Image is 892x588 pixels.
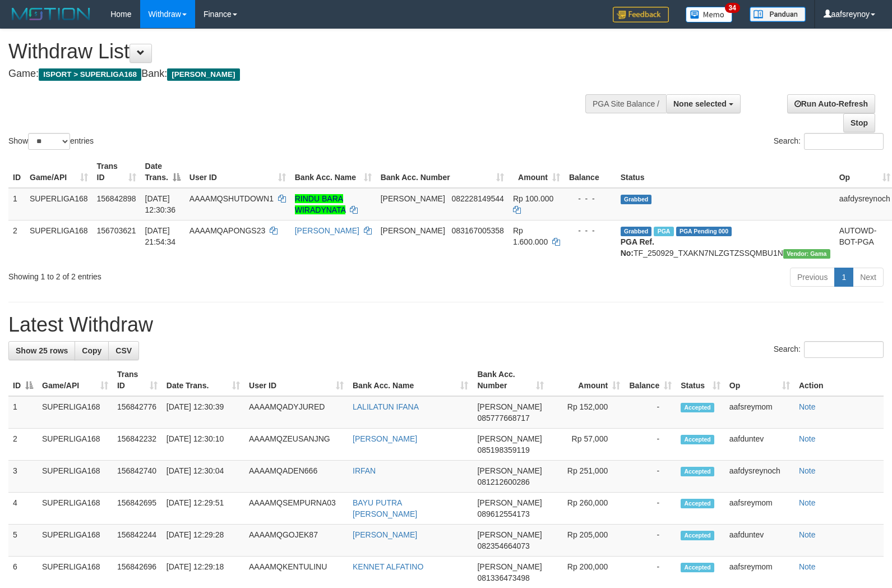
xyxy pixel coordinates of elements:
[8,429,38,461] td: 2
[162,461,244,493] td: [DATE] 12:30:04
[725,461,794,493] td: aafdysreynoch
[8,396,38,429] td: 1
[548,364,625,396] th: Amount: activate to sort column ascending
[681,563,714,572] span: Accepted
[145,194,176,214] span: [DATE] 12:30:36
[625,429,676,461] td: -
[673,99,727,108] span: None selected
[8,156,25,188] th: ID
[38,364,113,396] th: Game/API: activate to sort column ascending
[625,493,676,525] td: -
[451,194,503,203] span: Copy 082228149544 to clipboard
[244,429,348,461] td: AAAAMQZEUSANJNG
[654,227,673,236] span: Marked by aafchhiseyha
[477,477,529,486] span: Copy 081212600286 to clipboard
[477,509,529,518] span: Copy 089612554173 to clipboard
[190,194,274,203] span: AAAAMQSHUTDOWN1
[686,7,733,22] img: Button%20Memo.svg
[244,493,348,525] td: AAAAMQSEMPURNA03
[616,156,835,188] th: Status
[804,133,884,150] input: Search:
[477,402,542,411] span: [PERSON_NAME]
[477,541,529,550] span: Copy 082354664073 to clipboard
[190,226,265,235] span: AAAAMQAPONGS23
[787,94,875,113] a: Run Auto-Refresh
[621,227,652,236] span: Grabbed
[145,226,176,246] span: [DATE] 21:54:34
[477,414,529,422] span: Copy 085777668717 to clipboard
[477,434,542,443] span: [PERSON_NAME]
[348,364,473,396] th: Bank Acc. Name: activate to sort column ascending
[513,194,553,203] span: Rp 100.000
[513,226,548,246] span: Rp 1.600.000
[569,225,612,236] div: - - -
[799,562,816,571] a: Note
[681,403,714,412] span: Accepted
[244,396,348,429] td: AAAAMQADYJURED
[477,498,542,507] span: [PERSON_NAME]
[613,7,669,22] img: Feedback.jpg
[804,341,884,358] input: Search:
[477,466,542,475] span: [PERSON_NAME]
[681,499,714,508] span: Accepted
[25,188,93,220] td: SUPERLIGA168
[799,466,816,475] a: Note
[621,195,652,204] span: Grabbed
[725,525,794,557] td: aafduntev
[666,94,741,113] button: None selected
[353,562,423,571] a: KENNET ALFATINO
[141,156,185,188] th: Date Trans.: activate to sort column descending
[477,562,542,571] span: [PERSON_NAME]
[353,466,376,475] a: IRFAN
[625,364,676,396] th: Balance: activate to sort column ascending
[113,525,162,557] td: 156842244
[548,525,625,557] td: Rp 205,000
[162,525,244,557] td: [DATE] 12:29:28
[477,573,529,582] span: Copy 081336473498 to clipboard
[451,226,503,235] span: Copy 083167005358 to clipboard
[113,429,162,461] td: 156842232
[681,531,714,540] span: Accepted
[16,346,68,355] span: Show 25 rows
[8,68,584,80] h4: Game: Bank:
[774,133,884,150] label: Search:
[353,498,417,518] a: BAYU PUTRA [PERSON_NAME]
[97,194,136,203] span: 156842898
[548,429,625,461] td: Rp 57,000
[783,249,830,259] span: Vendor URL: https://trx31.1velocity.biz
[82,346,101,355] span: Copy
[38,493,113,525] td: SUPERLIGA168
[477,530,542,539] span: [PERSON_NAME]
[93,156,141,188] th: Trans ID: activate to sort column ascending
[725,364,794,396] th: Op: activate to sort column ascending
[25,156,93,188] th: Game/API: activate to sort column ascending
[625,461,676,493] td: -
[108,341,139,360] a: CSV
[353,434,417,443] a: [PERSON_NAME]
[853,268,884,287] a: Next
[616,220,835,263] td: TF_250929_TXAKN7NLZGTZSSQMBU1N
[38,525,113,557] td: SUPERLIGA168
[295,226,359,235] a: [PERSON_NAME]
[75,341,109,360] a: Copy
[8,364,38,396] th: ID: activate to sort column descending
[725,493,794,525] td: aafsreymom
[8,220,25,263] td: 2
[113,461,162,493] td: 156842740
[8,461,38,493] td: 3
[676,364,725,396] th: Status: activate to sort column ascending
[376,156,509,188] th: Bank Acc. Number: activate to sort column ascending
[681,467,714,476] span: Accepted
[799,530,816,539] a: Note
[799,402,816,411] a: Note
[790,268,835,287] a: Previous
[477,445,529,454] span: Copy 085198359119 to clipboard
[8,314,884,336] h1: Latest Withdraw
[113,364,162,396] th: Trans ID: activate to sort column ascending
[725,429,794,461] td: aafduntev
[8,6,94,22] img: MOTION_logo.png
[8,493,38,525] td: 4
[353,530,417,539] a: [PERSON_NAME]
[794,364,884,396] th: Action
[774,341,884,358] label: Search:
